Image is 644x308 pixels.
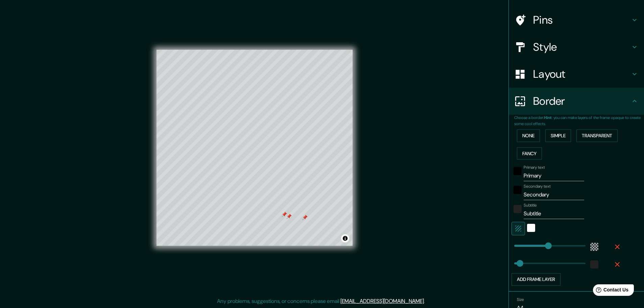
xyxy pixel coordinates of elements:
iframe: Help widget launcher [584,282,637,301]
b: Hint [544,115,552,120]
div: Pins [509,6,644,33]
div: . [426,297,427,305]
label: Subtitle [524,203,537,208]
a: [EMAIL_ADDRESS][DOMAIN_NAME] [340,298,424,305]
h4: Style [533,40,630,54]
button: Simple [545,129,571,142]
h4: Pins [533,13,630,27]
div: Border [509,88,644,115]
button: Add frame layer [511,273,560,286]
p: Any problems, suggestions, or concerns please email . [217,297,425,305]
button: white [527,224,535,232]
button: black [514,186,522,194]
button: color-222222 [590,260,598,268]
button: color-55555544 [590,243,598,251]
label: Secondary text [524,184,551,189]
h4: Border [533,94,630,108]
p: Choose a border. : you can make layers of the frame opaque to create some cool effects. [514,115,644,127]
button: None [517,129,540,142]
button: Toggle attribution [341,234,349,242]
label: Primary text [524,165,545,170]
button: color-222222 [514,205,522,213]
div: Style [509,33,644,61]
h4: Layout [533,67,630,81]
button: Transparent [576,129,618,142]
div: . [425,297,426,305]
button: black [514,167,522,175]
label: Size [517,297,524,302]
div: Layout [509,61,644,88]
button: Fancy [517,147,542,160]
